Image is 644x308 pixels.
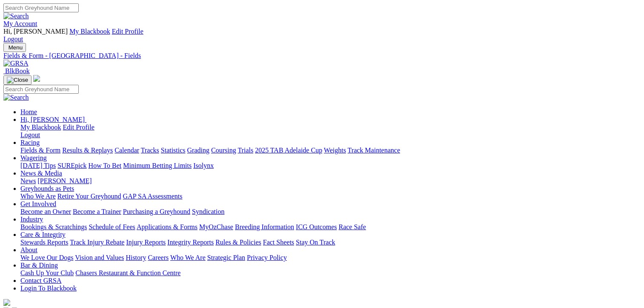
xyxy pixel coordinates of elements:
[20,262,58,269] a: Bar & Dining
[20,200,56,207] a: Get Involved
[20,223,87,230] a: Bookings & Scratchings
[137,223,197,230] a: Applications & Forms
[161,147,186,154] a: Statistics
[263,239,294,246] a: Fact Sheets
[20,154,47,161] a: Wagering
[3,3,79,12] input: Search
[20,216,43,223] a: Industry
[255,147,322,154] a: 2025 TAB Adelaide Cup
[20,170,62,177] a: News & Media
[20,139,40,146] a: Racing
[5,67,30,75] span: BlkBook
[167,239,214,246] a: Integrity Reports
[62,147,113,154] a: Results & Replays
[89,162,122,169] a: How To Bet
[324,147,346,154] a: Weights
[148,254,169,261] a: Careers
[20,269,74,276] a: Cash Up Your Club
[123,208,190,215] a: Purchasing a Greyhound
[3,94,29,101] img: Search
[123,162,192,169] a: Minimum Betting Limits
[20,108,37,115] a: Home
[20,124,641,139] div: Hi, [PERSON_NAME]
[126,254,146,261] a: History
[3,35,23,43] a: Logout
[3,75,31,85] button: Toggle navigation
[73,208,121,215] a: Become a Trainer
[20,269,641,277] div: Bar & Dining
[193,162,214,169] a: Isolynx
[20,185,74,192] a: Greyhounds as Pets
[141,147,159,154] a: Tracks
[3,85,79,94] input: Search
[70,239,124,246] a: Track Injury Rebate
[20,124,61,131] a: My Blackbook
[3,12,29,20] img: Search
[211,147,236,154] a: Coursing
[20,193,56,200] a: Who We Are
[3,28,68,35] span: Hi, [PERSON_NAME]
[20,131,40,138] a: Logout
[20,193,641,200] div: Greyhounds as Pets
[20,208,71,215] a: Become an Owner
[215,239,261,246] a: Rules & Policies
[57,193,121,200] a: Retire Your Greyhound
[69,28,110,35] a: My Blackbook
[20,285,77,292] a: Login To Blackbook
[338,223,366,230] a: Race Safe
[3,67,30,75] a: BlkBook
[20,239,68,246] a: Stewards Reports
[207,254,245,261] a: Strategic Plan
[126,239,166,246] a: Injury Reports
[20,231,66,238] a: Care & Integrity
[75,254,124,261] a: Vision and Values
[20,223,641,231] div: Industry
[20,162,641,170] div: Wagering
[348,147,400,154] a: Track Maintenance
[112,28,143,35] a: Edit Profile
[114,147,139,154] a: Calendar
[3,60,29,67] img: GRSA
[20,116,86,123] a: Hi, [PERSON_NAME]
[37,177,92,184] a: [PERSON_NAME]
[20,277,61,284] a: Contact GRSA
[170,254,206,261] a: Who We Are
[247,254,287,261] a: Privacy Policy
[20,208,641,216] div: Get Involved
[20,246,37,253] a: About
[20,177,641,185] div: News & Media
[296,239,335,246] a: Stay On Track
[296,223,337,230] a: ICG Outcomes
[63,124,94,131] a: Edit Profile
[9,44,23,51] span: Menu
[20,147,60,154] a: Fields & Form
[3,52,641,60] a: Fields & Form - [GEOGRAPHIC_DATA] - Fields
[3,299,10,306] img: logo-grsa-white.png
[57,162,86,169] a: SUREpick
[20,147,641,154] div: Racing
[3,28,641,43] div: My Account
[20,177,36,184] a: News
[3,20,37,27] a: My Account
[20,162,56,169] a: [DATE] Tips
[238,147,253,154] a: Trials
[235,223,294,230] a: Breeding Information
[75,269,180,276] a: Chasers Restaurant & Function Centre
[187,147,209,154] a: Grading
[33,75,40,82] img: logo-grsa-white.png
[89,223,135,230] a: Schedule of Fees
[123,193,183,200] a: GAP SA Assessments
[199,223,233,230] a: MyOzChase
[20,116,85,123] span: Hi, [PERSON_NAME]
[7,77,28,83] img: Close
[20,239,641,246] div: Care & Integrity
[3,43,26,52] button: Toggle navigation
[192,208,224,215] a: Syndication
[20,254,73,261] a: We Love Our Dogs
[20,254,641,262] div: About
